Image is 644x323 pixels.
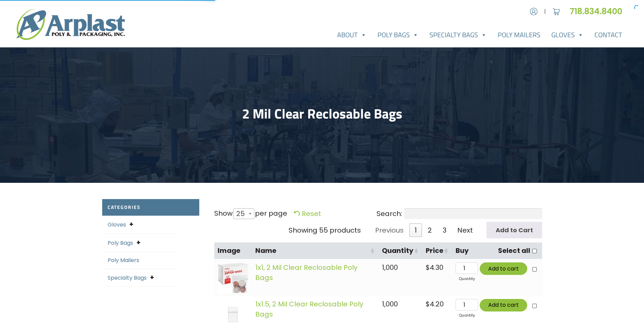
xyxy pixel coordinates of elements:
a: Next [452,223,478,237]
a: Poly Bags [108,239,133,247]
a: 1 [409,223,422,237]
a: Specialty Bags [108,274,147,282]
input: Add to Cart [486,222,542,238]
label: Search: [376,208,542,219]
a: Gloves [108,221,126,229]
a: Contact [589,28,628,42]
a: Specialty Bags [424,28,492,42]
a: Gloves [546,28,589,42]
span: | [544,7,546,16]
a: Poly Bags [372,28,424,42]
a: Reset [294,209,321,218]
a: 718.834.8400 [570,6,628,17]
img: logo [16,9,125,40]
input: Search: [404,208,542,219]
a: 2 [423,223,437,237]
a: About [332,28,372,42]
span: 25 [233,208,254,219]
span: 25 [234,206,252,222]
a: Poly Mailers [108,256,139,264]
a: Previous [370,223,409,237]
h2: Categories [102,199,199,216]
div: Showing 55 products [289,225,361,235]
h1: 2 Mil Clear Reclosable Bags [102,106,542,122]
a: Poly Mailers [492,28,546,42]
label: Show per page [214,208,287,219]
a: 3 [438,223,452,237]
